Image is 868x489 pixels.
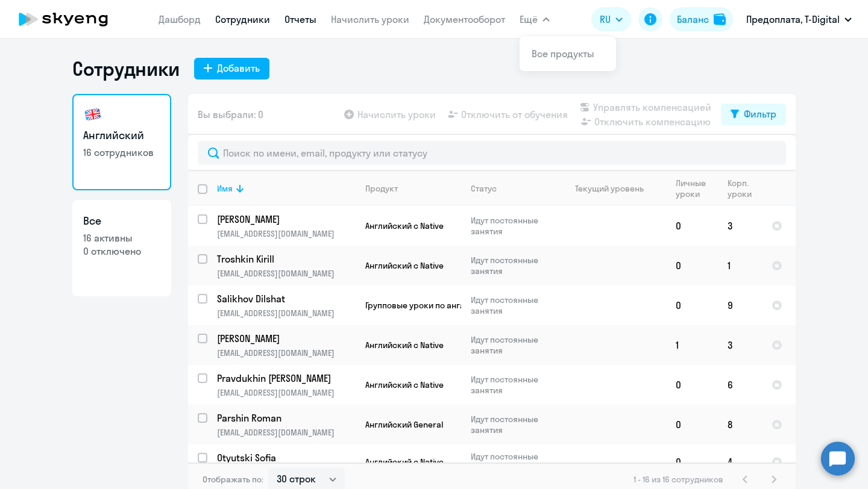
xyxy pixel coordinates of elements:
[600,12,611,26] span: RU
[217,372,353,385] p: Pravdukhin [PERSON_NAME]
[83,244,160,258] p: 0 отключено
[744,107,776,121] div: Фильтр
[676,178,717,199] div: Личные уроки
[285,13,316,25] a: Отчеты
[217,451,353,464] p: Otyutski Sofia
[215,13,270,25] a: Сотрудники
[365,300,582,311] span: Групповые уроки по английскому языку для взрослых
[83,128,160,143] h3: Английский
[721,104,786,125] button: Фильтр
[471,374,553,396] p: Идут постоянные занятия
[217,292,355,305] a: Salikhov Dilshat
[217,427,355,438] p: [EMAIL_ADDRESS][DOMAIN_NAME]
[198,107,263,122] span: Вы выбрали: 0
[670,7,733,31] button: Балансbalance
[217,228,355,239] p: [EMAIL_ADDRESS][DOMAIN_NAME]
[83,231,160,244] p: 16 активны
[217,213,355,226] a: [PERSON_NAME]
[740,5,858,34] button: Предоплата, T-Digital
[520,12,538,26] span: Ещё
[217,387,355,398] p: [EMAIL_ADDRESS][DOMAIN_NAME]
[203,474,263,485] span: Отображать по:
[217,268,355,279] p: [EMAIL_ADDRESS][DOMAIN_NAME]
[634,474,723,485] span: 1 - 16 из 16 сотрудников
[217,332,355,345] a: [PERSON_NAME]
[83,146,160,159] p: 16 сотрудников
[666,246,718,285] td: 0
[72,200,171,296] a: Все16 активны0 отключено
[83,213,160,229] h3: Все
[424,13,505,25] a: Документооборот
[83,105,102,124] img: english
[666,325,718,365] td: 1
[677,12,709,26] div: Баланс
[666,444,718,479] td: 0
[217,411,353,425] p: Parshin Roman
[666,206,718,246] td: 0
[217,411,355,425] a: Parshin Roman
[718,325,762,365] td: 3
[471,451,553,473] p: Идут постоянные занятия
[217,213,353,226] p: [PERSON_NAME]
[365,340,444,350] span: Английский с Native
[746,12,840,26] p: Предоплата, T-Digital
[520,7,550,31] button: Ещё
[217,183,355,194] div: Имя
[471,255,553,276] p: Идут постоянные занятия
[217,183,233,194] div: Имя
[471,334,553,356] p: Идут постоянные занятия
[532,48,594,60] a: Все продукты
[194,58,269,79] button: Добавить
[72,94,171,190] a: Английский16 сотрудников
[217,252,353,266] p: Troshkin Kirill
[471,294,553,316] p: Идут постоянные занятия
[575,183,644,194] div: Текущий уровень
[198,141,786,165] input: Поиск по имени, email, продукту или статусу
[591,7,631,31] button: RU
[718,246,762,285] td: 1
[217,252,355,266] a: Troshkin Kirill
[365,220,444,231] span: Английский с Native
[718,405,762,444] td: 8
[714,13,726,25] img: balance
[217,372,355,385] a: Pravdukhin [PERSON_NAME]
[217,61,260,75] div: Добавить
[365,183,398,194] div: Продукт
[217,292,353,305] p: Salikhov Dilshat
[331,13,409,25] a: Начислить уроки
[666,285,718,325] td: 0
[365,419,443,430] span: Английский General
[471,215,553,237] p: Идут постоянные занятия
[718,365,762,405] td: 6
[666,405,718,444] td: 0
[728,178,761,199] div: Корп. уроки
[72,57,180,81] h1: Сотрудники
[217,451,355,464] a: Otyutski Sofia
[217,308,355,319] p: [EMAIL_ADDRESS][DOMAIN_NAME]
[471,183,497,194] div: Статус
[718,206,762,246] td: 3
[159,13,201,25] a: Дашборд
[718,444,762,479] td: 4
[471,414,553,435] p: Идут постоянные занятия
[365,260,444,271] span: Английский с Native
[564,183,665,194] div: Текущий уровень
[666,365,718,405] td: 0
[365,379,444,390] span: Английский с Native
[217,347,355,358] p: [EMAIL_ADDRESS][DOMAIN_NAME]
[365,456,444,467] span: Английский с Native
[217,332,353,345] p: [PERSON_NAME]
[718,285,762,325] td: 9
